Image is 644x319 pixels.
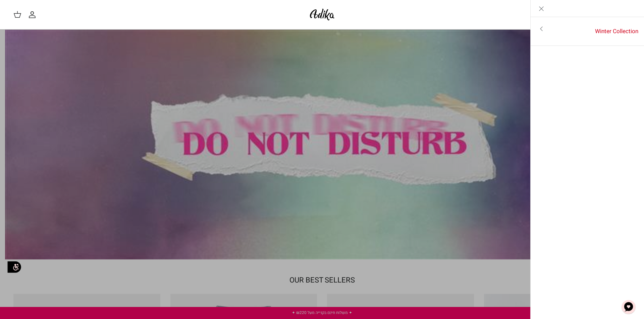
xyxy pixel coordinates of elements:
[5,258,23,276] img: accessibility_icon02.svg
[28,11,39,19] a: החשבון שלי
[308,7,336,22] img: Adika IL
[619,297,639,317] button: צ'אט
